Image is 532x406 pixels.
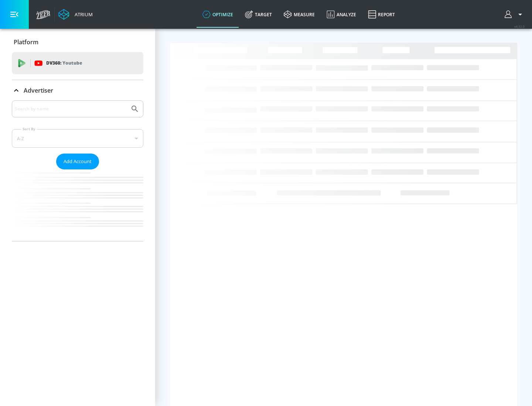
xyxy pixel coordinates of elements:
[12,80,143,101] div: Advertiser
[321,1,362,28] a: Analyze
[64,157,92,166] span: Add Account
[15,104,127,114] input: Search by name
[12,100,143,241] div: Advertiser
[72,11,93,18] div: Atrium
[239,1,278,28] a: Target
[12,32,143,52] div: Platform
[56,154,99,169] button: Add Account
[62,59,82,67] p: Youtube
[278,1,321,28] a: measure
[12,52,143,74] div: DV360: Youtube
[46,59,82,67] p: DV360:
[12,169,143,241] nav: list of Advertiser
[14,38,38,46] p: Platform
[21,127,37,131] label: Sort By
[12,129,143,148] div: A-Z
[58,9,93,20] a: Atrium
[197,1,239,28] a: optimize
[24,86,53,94] p: Advertiser
[514,24,525,28] span: v 4.32.0
[362,1,401,28] a: Report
